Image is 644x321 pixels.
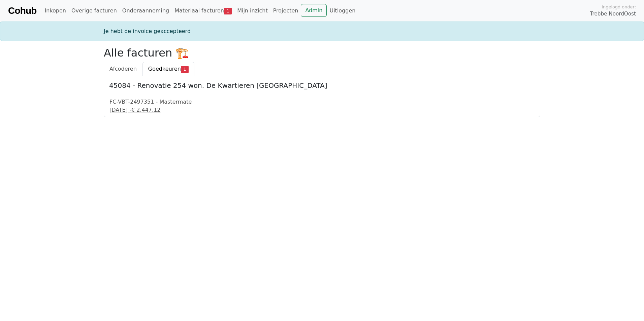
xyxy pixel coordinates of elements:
a: FC-VBT-2497351 - Mastermate[DATE] -€ 2.447,12 [109,98,535,114]
div: Je hebt de invoice geaccepteerd [100,27,544,35]
div: FC-VBT-2497351 - Mastermate [109,98,535,106]
span: 1 [224,8,232,14]
span: Ingelogd onder: [602,4,636,10]
span: Goedkeuren [148,66,181,72]
div: [DATE] - [109,106,535,114]
a: Materiaal facturen1 [172,4,234,17]
a: Overige facturen [69,4,120,17]
a: Inkopen [42,4,68,17]
h5: 45084 - Renovatie 254 won. De Kwartieren [GEOGRAPHIC_DATA] [109,81,535,90]
a: Goedkeuren1 [142,62,194,76]
a: Mijn inzicht [234,4,270,17]
span: Afcoderen [109,66,137,72]
a: Projecten [270,4,301,17]
a: Uitloggen [327,4,358,17]
span: 1 [181,66,189,73]
a: Admin [301,4,327,17]
span: € 2.447,12 [131,107,161,113]
h2: Alle facturen 🏗️ [104,46,540,59]
span: Trebbe NoordOost [590,10,636,18]
a: Cohub [8,3,36,19]
a: Onderaanneming [120,4,172,17]
a: Afcoderen [104,62,142,76]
